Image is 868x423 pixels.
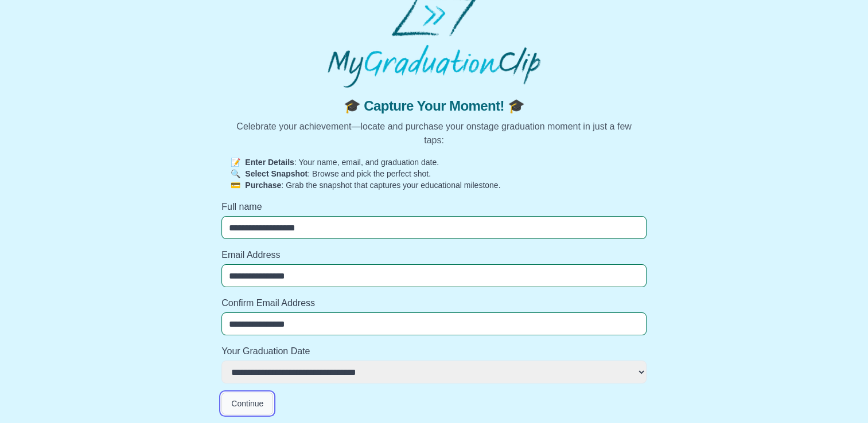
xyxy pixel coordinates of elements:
label: Email Address [221,248,647,262]
span: 📝 [231,158,240,167]
p: : Your name, email, and graduation date. [231,156,637,168]
strong: Purchase [245,181,281,190]
span: 🔍 [231,169,240,178]
button: Continue [221,393,273,414]
label: Confirm Email Address [221,296,647,310]
strong: Enter Details [245,158,294,167]
label: Full name [221,200,647,214]
p: : Grab the snapshot that captures your educational milestone. [231,179,637,191]
strong: Select Snapshot [245,169,308,178]
p: Celebrate your achievement—locate and purchase your onstage graduation moment in just a few taps: [231,120,637,147]
span: 💳 [231,181,240,190]
p: : Browse and pick the perfect shot. [231,168,637,179]
span: 🎓 Capture Your Moment! 🎓 [231,97,637,115]
label: Your Graduation Date [221,344,647,358]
